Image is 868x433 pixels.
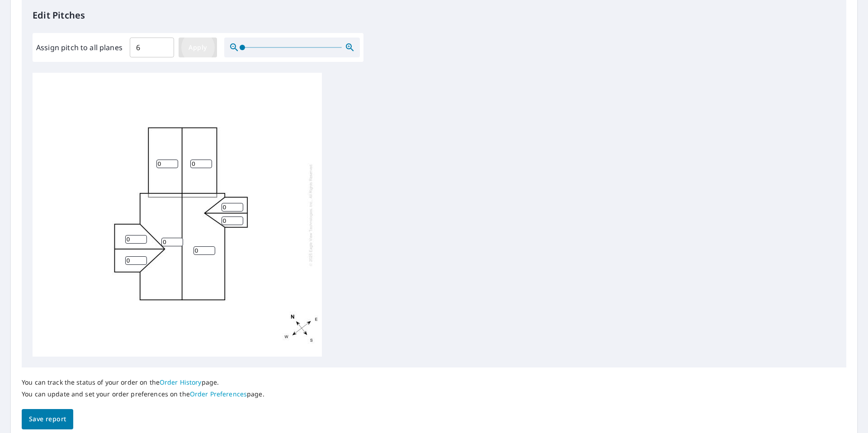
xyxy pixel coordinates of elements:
a: Order History [160,378,202,386]
button: Save report [22,409,73,429]
p: You can track the status of your order on the page. [22,378,264,386]
input: 00.0 [130,35,174,60]
label: Assign pitch to all planes [36,42,123,53]
a: Order Preferences [190,390,247,398]
button: Apply [179,38,217,57]
span: Save report [29,414,66,425]
p: Edit Pitches [33,9,835,22]
p: You can update and set your order preferences on the page. [22,390,264,398]
span: Apply [186,42,210,53]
